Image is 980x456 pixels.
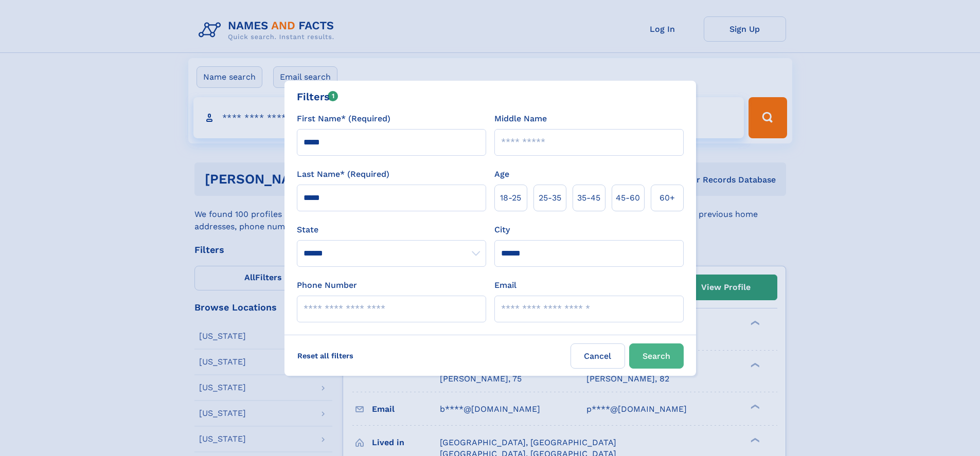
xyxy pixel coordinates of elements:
label: Cancel [571,343,625,369]
label: State [297,224,486,236]
span: 45‑60 [616,192,640,204]
label: Last Name* (Required) [297,168,389,180]
button: Search [629,343,684,369]
span: 18‑25 [500,192,521,204]
label: City [494,224,510,236]
label: Reset all filters [291,343,360,368]
span: 25‑35 [539,192,561,204]
label: Phone Number [297,279,357,291]
div: Filters [297,89,338,104]
label: Middle Name [494,113,547,125]
span: 60+ [660,192,675,204]
span: 35‑45 [577,192,600,204]
label: First Name* (Required) [297,113,390,125]
label: Age [494,168,509,180]
label: Email [494,279,516,291]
